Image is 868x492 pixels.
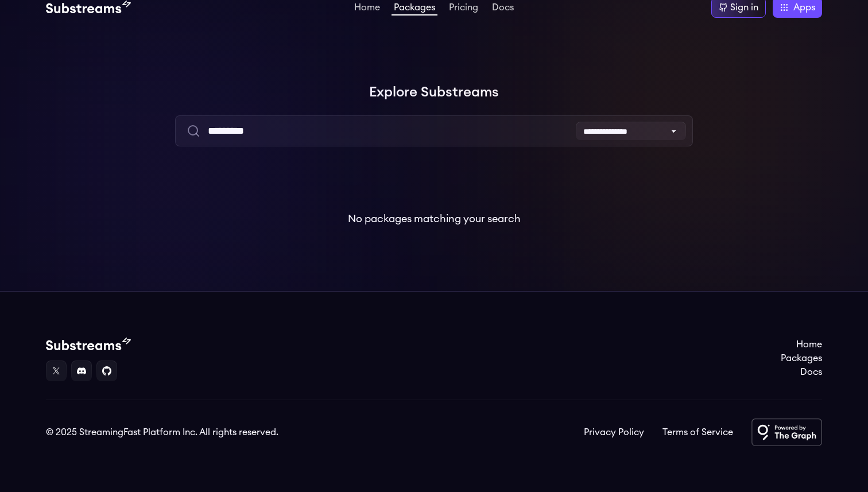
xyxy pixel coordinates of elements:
[46,1,131,14] img: Substream's logo
[348,211,521,227] p: No packages matching your search
[447,3,480,14] a: Pricing
[584,425,644,439] a: Privacy Policy
[781,365,822,379] a: Docs
[751,419,822,446] img: Powered by The Graph
[46,338,131,351] img: Substream's logo
[781,351,822,365] a: Packages
[793,1,815,14] span: Apps
[781,338,822,351] a: Home
[352,3,382,14] a: Home
[392,3,437,16] a: Packages
[730,1,758,14] div: Sign in
[46,81,822,104] h1: Explore Substreams
[662,425,733,439] a: Terms of Service
[490,3,516,14] a: Docs
[46,425,278,439] div: © 2025 StreamingFast Platform Inc. All rights reserved.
